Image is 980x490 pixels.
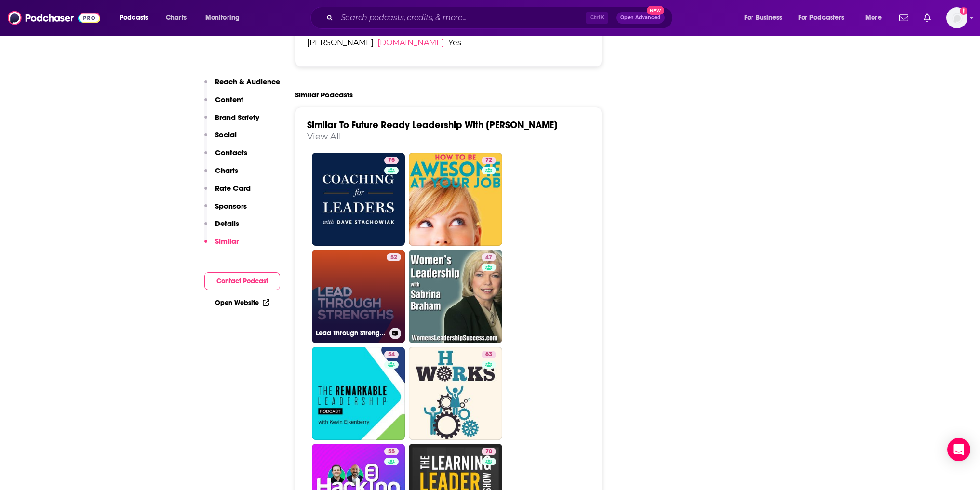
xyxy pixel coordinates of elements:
[409,347,502,440] a: 63
[337,10,586,26] input: Search podcasts, credits, & more...
[215,219,239,228] p: Details
[792,10,859,26] button: open menu
[215,130,237,139] p: Social
[204,113,259,131] button: Brand Safety
[865,11,882,25] span: More
[312,250,405,343] a: 52Lead Through Strengths - Build a Training and Coaching Practice, Based on Strengths
[920,10,935,26] a: Show notifications dropdown
[160,10,192,26] a: Charts
[204,130,237,148] button: Social
[215,166,238,175] p: Charts
[215,148,247,157] p: Contacts
[859,10,894,26] button: open menu
[215,77,280,86] p: Reach & Audience
[388,447,395,457] span: 55
[616,12,665,24] button: Open AdvancedNew
[620,15,660,20] span: Open Advanced
[204,184,251,201] button: Rate Card
[320,7,682,29] div: Search podcasts, credits, & more...
[166,11,187,25] span: Charts
[482,448,496,455] a: 70
[312,153,405,246] a: 75
[204,166,238,184] button: Charts
[387,253,401,261] a: 52
[384,351,399,358] a: 54
[485,156,492,165] span: 72
[946,7,967,28] img: User Profile
[388,350,395,359] span: 54
[295,90,353,99] h2: Similar Podcasts
[205,11,240,25] span: Monitoring
[215,113,259,122] p: Brand Safety
[647,6,664,15] span: New
[409,250,502,343] a: 47
[482,351,496,358] a: 63
[384,157,399,164] a: 75
[798,11,845,25] span: For Podcasters
[482,253,496,261] a: 47
[390,253,397,263] span: 52
[204,272,280,290] button: Contact Podcast
[946,7,967,28] button: Show profile menu
[744,11,782,25] span: For Business
[204,201,247,219] button: Sponsors
[485,253,492,263] span: 47
[8,9,100,27] img: Podchaser - Follow, Share and Rate Podcasts
[204,237,239,254] button: Similar
[384,448,399,455] a: 55
[113,10,161,26] button: open menu
[204,219,239,237] button: Details
[896,10,912,26] a: Show notifications dropdown
[120,11,148,25] span: Podcasts
[448,38,519,47] span: Yes
[204,148,247,166] button: Contacts
[586,12,608,24] span: Ctrl K
[960,7,967,15] svg: Add a profile image
[204,95,243,113] button: Content
[199,10,252,26] button: open menu
[388,156,395,165] span: 75
[307,131,341,141] a: View All
[316,329,386,337] h3: Lead Through Strengths - Build a Training and Coaching Practice, Based on Strengths
[312,347,405,440] a: 54
[738,10,794,26] button: open menu
[215,95,243,104] p: Content
[377,38,444,47] a: [DOMAIN_NAME]
[215,201,247,211] p: Sponsors
[215,184,251,193] p: Rate Card
[307,119,557,131] a: Similar To Future Ready Leadership With [PERSON_NAME]
[485,447,492,457] span: 70
[485,350,492,359] span: 63
[946,7,967,28] span: Logged in as veronica.smith
[204,77,280,95] button: Reach & Audience
[409,153,502,246] a: 72
[215,299,269,307] a: Open Website
[482,157,496,164] a: 72
[947,438,970,461] div: Open Intercom Messenger
[215,237,239,246] p: Similar
[307,38,378,47] span: [PERSON_NAME]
